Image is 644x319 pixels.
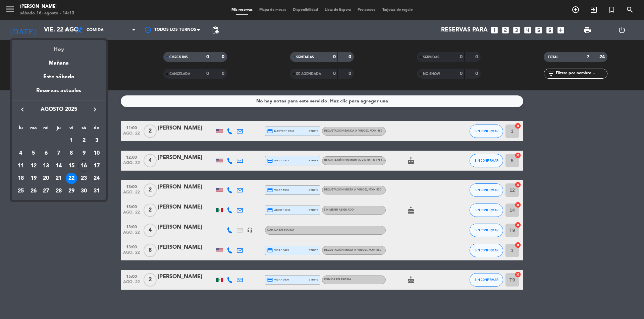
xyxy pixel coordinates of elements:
[78,148,90,159] div: 9
[91,105,99,113] i: keyboard_arrow_right
[15,148,26,159] div: 4
[65,172,78,185] td: 22 de agosto de 2025
[91,160,102,172] div: 17
[40,185,52,197] td: 27 de agosto de 2025
[89,105,101,114] button: keyboard_arrow_right
[40,124,52,135] th: miércoles
[78,185,91,197] td: 30 de agosto de 2025
[28,160,39,172] div: 12
[14,185,27,197] td: 25 de agosto de 2025
[66,148,77,159] div: 8
[66,185,77,197] div: 29
[27,172,40,185] td: 19 de agosto de 2025
[78,172,91,185] td: 23 de agosto de 2025
[90,124,103,135] th: domingo
[28,185,39,197] div: 26
[27,185,40,197] td: 26 de agosto de 2025
[78,160,90,172] div: 16
[78,160,91,172] td: 16 de agosto de 2025
[40,160,52,172] td: 13 de agosto de 2025
[65,185,78,197] td: 29 de agosto de 2025
[90,147,103,160] td: 10 de agosto de 2025
[18,105,26,113] i: keyboard_arrow_left
[53,173,64,184] div: 21
[65,134,78,147] td: 1 de agosto de 2025
[14,160,27,172] td: 11 de agosto de 2025
[40,148,52,159] div: 6
[27,147,40,160] td: 5 de agosto de 2025
[78,124,91,135] th: sábado
[52,172,65,185] td: 21 de agosto de 2025
[78,173,90,184] div: 23
[65,147,78,160] td: 8 de agosto de 2025
[91,135,102,146] div: 3
[90,185,103,197] td: 31 de agosto de 2025
[53,160,64,172] div: 14
[90,134,103,147] td: 3 de agosto de 2025
[28,173,39,184] div: 19
[52,147,65,160] td: 7 de agosto de 2025
[28,148,39,159] div: 5
[40,172,52,185] td: 20 de agosto de 2025
[66,173,77,184] div: 22
[40,160,52,172] div: 13
[90,160,103,172] td: 17 de agosto de 2025
[27,124,40,135] th: martes
[52,160,65,172] td: 14 de agosto de 2025
[78,185,90,197] div: 30
[14,172,27,185] td: 18 de agosto de 2025
[15,160,26,172] div: 11
[29,105,89,114] span: agosto 2025
[65,124,78,135] th: viernes
[66,160,77,172] div: 15
[78,134,91,147] td: 2 de agosto de 2025
[15,173,26,184] div: 18
[40,173,52,184] div: 20
[53,148,64,159] div: 7
[27,160,40,172] td: 12 de agosto de 2025
[14,134,65,147] td: AGO.
[65,160,78,172] td: 15 de agosto de 2025
[91,185,102,197] div: 31
[78,147,91,160] td: 9 de agosto de 2025
[91,148,102,159] div: 10
[14,124,27,135] th: lunes
[91,173,102,184] div: 24
[12,54,106,68] div: Mañana
[52,185,65,197] td: 28 de agosto de 2025
[40,185,52,197] div: 27
[66,135,77,146] div: 1
[15,185,26,197] div: 25
[52,124,65,135] th: jueves
[12,86,106,100] div: Reservas actuales
[53,185,64,197] div: 28
[40,147,52,160] td: 6 de agosto de 2025
[90,172,103,185] td: 24 de agosto de 2025
[78,135,90,146] div: 2
[16,105,29,114] button: keyboard_arrow_left
[12,40,106,54] div: Hoy
[14,147,27,160] td: 4 de agosto de 2025
[12,68,106,86] div: Este sábado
